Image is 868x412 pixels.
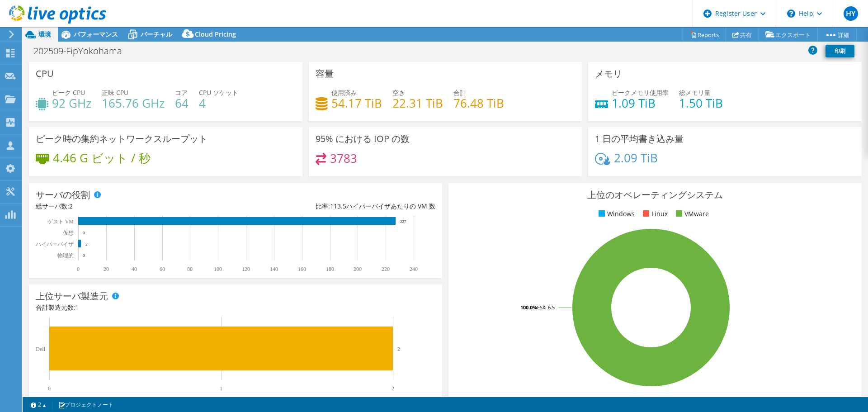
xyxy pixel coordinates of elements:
[214,266,222,272] text: 100
[520,304,537,311] tspan: 100.0%
[400,219,406,224] text: 227
[132,266,137,272] text: 40
[674,209,709,219] li: VMware
[52,399,120,410] a: プロジェクトノート
[826,45,854,57] a: 印刷
[187,266,193,272] text: 80
[52,98,91,108] h4: 92 GHz
[392,88,405,97] span: 空き
[397,346,400,351] text: 2
[36,291,108,301] h3: 上位サーバ製造元
[220,385,222,392] text: 1
[83,231,85,235] text: 0
[102,88,128,97] span: 正味 CPU
[36,69,54,79] h3: CPU
[77,266,80,272] text: 0
[83,253,85,258] text: 0
[726,28,759,42] a: 共有
[787,9,795,18] svg: \n
[537,304,555,311] tspan: ESXi 6.5
[382,266,390,272] text: 220
[683,28,726,42] a: Reports
[69,202,73,210] span: 2
[270,266,278,272] text: 140
[104,266,109,272] text: 20
[455,190,855,200] h3: 上位のオペレーティングシステム
[47,218,74,225] text: ゲスト VM
[36,346,45,352] text: Dell
[38,30,51,38] span: 環境
[331,98,382,108] h4: 54.17 TiB
[236,201,435,211] div: 比率: ハイパーバイザあたりの VM 数
[330,153,357,163] h4: 3783
[175,98,189,108] h4: 64
[35,241,74,247] text: ハイパーバイザ
[62,230,74,236] text: 仮想
[679,98,723,108] h4: 1.50 TiB
[29,46,136,56] h1: 202509-FipYokohama
[679,88,711,97] span: 総メモリ量
[48,385,51,392] text: 0
[612,88,669,97] span: ピークメモリ使用率
[24,399,52,410] a: 2
[392,385,394,392] text: 2
[242,266,250,272] text: 120
[453,88,466,97] span: 合計
[316,69,334,79] h3: 容量
[199,88,238,97] span: CPU ソケット
[85,242,88,246] text: 2
[817,28,857,42] a: 詳細
[74,30,118,38] span: パフォーマンス
[195,30,236,38] span: Cloud Pricing
[160,266,165,272] text: 60
[57,252,74,259] text: 物理的
[102,98,165,108] h4: 165.76 GHz
[141,30,172,38] span: バーチャル
[36,190,90,200] h3: サーバの役割
[326,266,334,272] text: 180
[595,69,622,79] h3: メモリ
[175,88,188,97] span: コア
[36,134,208,144] h3: ピーク時の集約ネットワークスループット
[641,209,668,219] li: Linux
[298,266,306,272] text: 160
[453,98,504,108] h4: 76.48 TiB
[612,98,669,108] h4: 1.09 TiB
[614,153,658,163] h4: 2.09 TiB
[316,134,410,144] h3: 95% における IOP の数
[596,209,635,219] li: Windows
[410,266,418,272] text: 240
[759,28,818,42] a: エクスポート
[52,88,85,97] span: ピーク CPU
[330,202,346,210] span: 113.5
[354,266,362,272] text: 200
[595,134,684,144] h3: 1 日の平均書き込み量
[53,153,151,163] h4: 4.46 G ビット / 秒
[844,6,858,21] span: HY
[392,98,443,108] h4: 22.31 TiB
[36,201,236,211] div: 総サーバ数:
[36,303,435,313] h4: 合計製造元数:
[331,88,357,97] span: 使用済み
[75,303,79,312] span: 1
[199,98,238,108] h4: 4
